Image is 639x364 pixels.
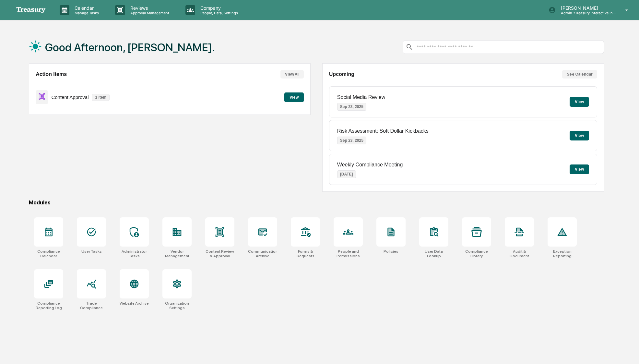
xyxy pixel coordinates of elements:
button: View [570,164,589,174]
h1: Good Afternoon, [PERSON_NAME]. [45,41,215,54]
p: Sep 23, 2025 [337,137,366,144]
p: Manage Tasks [69,11,102,15]
div: Compliance Reporting Log [34,301,63,310]
p: 1 item [92,94,110,101]
p: Risk Assessment: Soft Dollar Kickbacks [337,128,429,134]
p: Approval Management [125,11,172,15]
div: Compliance Library [462,249,491,258]
p: Calendar [69,5,102,11]
div: Policies [384,249,398,254]
a: View [284,94,304,100]
p: Weekly Compliance Meeting [337,162,403,168]
div: Website Archive [120,301,149,306]
div: Exception Reporting [548,249,577,258]
div: Compliance Calendar [34,249,63,258]
div: Content Review & Approval [205,249,234,258]
p: Company [195,5,241,11]
p: [PERSON_NAME] [556,5,616,11]
h2: Action Items [36,71,67,77]
p: Reviews [125,5,172,11]
button: See Calendar [562,70,597,79]
div: User Data Lookup [419,249,448,258]
p: People, Data, Settings [195,11,241,15]
div: Organization Settings [162,301,192,310]
p: Content Approval [51,94,89,100]
button: View [570,97,589,107]
div: Trade Compliance [77,301,106,310]
p: Sep 23, 2025 [337,103,366,111]
iframe: Open customer support [618,343,636,360]
p: [DATE] [337,170,356,178]
p: Social Media Review [337,94,385,100]
button: View [284,92,304,102]
div: Audit & Document Logs [505,249,534,258]
img: logo [16,6,47,14]
div: User Tasks [81,249,102,254]
div: Forms & Requests [291,249,320,258]
button: View [570,131,589,140]
button: View All [280,70,304,79]
div: Vendor Management [162,249,192,258]
div: People and Permissions [334,249,363,258]
h2: Upcoming [329,71,354,77]
p: Admin • Treasury Interactive Investment Advisers LLC [556,11,616,15]
div: Communications Archive [248,249,277,258]
div: Modules [29,200,604,206]
div: Administrator Tasks [120,249,149,258]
